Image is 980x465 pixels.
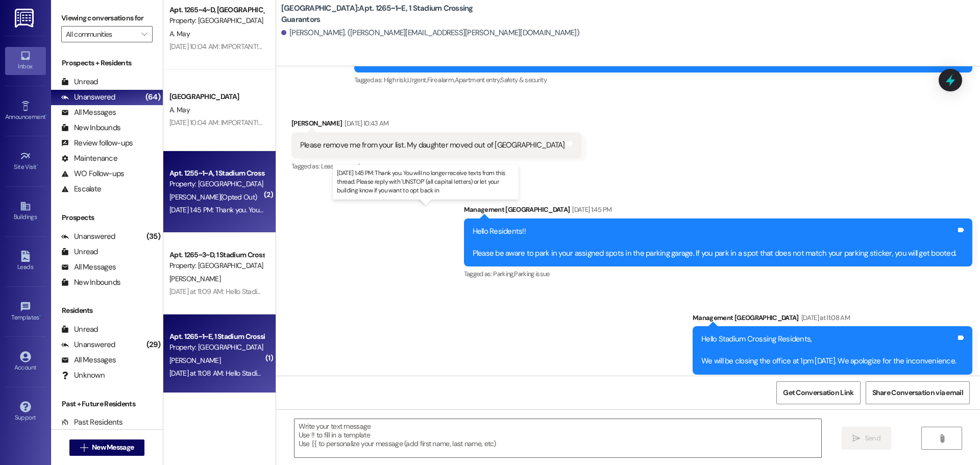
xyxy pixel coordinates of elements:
[169,168,264,179] div: Apt. 1255~1~A, 1 Stadium Crossing Guarantors
[169,205,672,214] div: [DATE] 1:45 PM: Thank you. You will no longer receive texts from this thread. Please reply with '...
[61,339,115,350] div: Unanswered
[61,231,115,242] div: Unanswered
[5,47,46,75] a: Inbox
[337,169,514,195] p: [DATE] 1:45 PM: Thank you. You will no longer receive texts from this thread. Please reply with '...
[61,107,116,118] div: All Messages
[5,148,46,175] a: Site Visit •
[169,192,257,202] span: [PERSON_NAME] (Opted Out)
[80,444,88,452] i: 
[514,270,550,278] span: Parking issue
[39,312,41,320] span: •
[5,348,46,376] a: Account
[384,76,408,84] span: High risk ,
[701,334,956,366] div: Hello Stadium Crossing Residents, We will be closing the office at 1pm [DATE]. We apologize for t...
[15,9,36,28] img: ResiDesk Logo
[61,184,101,194] div: Escalate
[281,28,579,38] div: [PERSON_NAME]. ([PERSON_NAME][EMAIL_ADDRESS][PERSON_NAME][DOMAIN_NAME])
[61,262,116,273] div: All Messages
[321,162,360,170] span: Lease renewal
[61,153,117,164] div: Maintenance
[169,287,560,296] div: [DATE] at 11:09 AM: Hello Stadium Crossing Residents, We will be closing the office at 1pm [DATE]...
[169,274,220,283] span: [PERSON_NAME]
[37,162,38,169] span: •
[783,387,853,398] span: Get Conversation Link
[61,123,120,133] div: New Inbounds
[938,434,946,443] i: 
[693,375,972,389] div: Tagged as:
[799,312,850,323] div: [DATE] at 11:08 AM
[61,10,153,26] label: Viewing conversations for
[51,58,163,68] div: Prospects + Residents
[570,204,611,215] div: [DATE] 1:45 PM
[141,30,147,38] i: 
[169,331,264,342] div: Apt. 1265~1~E, 1 Stadium Crossing Guarantors
[300,140,565,151] div: Please remove me from your list. My daughter moved out of [GEOGRAPHIC_DATA]
[61,77,98,87] div: Unread
[45,112,47,119] span: •
[169,91,264,102] div: [GEOGRAPHIC_DATA]
[342,118,388,129] div: [DATE] 10:43 AM
[69,439,145,456] button: New Message
[5,398,46,426] a: Support
[169,356,220,365] span: [PERSON_NAME]
[144,229,163,244] div: (35)
[61,277,120,288] div: New Inbounds
[169,369,560,378] div: [DATE] at 11:08 AM: Hello Stadium Crossing Residents, We will be closing the office at 1pm [DATE]...
[61,247,98,257] div: Unread
[852,434,860,443] i: 
[92,442,134,453] span: New Message
[169,105,190,114] span: A. May
[169,342,264,353] div: Property: [GEOGRAPHIC_DATA]
[61,324,98,335] div: Unread
[354,72,972,87] div: Tagged as:
[693,312,972,327] div: Management [GEOGRAPHIC_DATA]
[281,3,485,25] b: [GEOGRAPHIC_DATA]: Apt. 1265~1~E, 1 Stadium Crossing Guarantors
[5,298,46,326] a: Templates •
[61,370,105,381] div: Unknown
[61,92,115,103] div: Unanswered
[291,118,581,132] div: [PERSON_NAME]
[473,226,957,259] div: Hello Residents!! Please be aware to park in your assigned spots in the parking garage. If you pa...
[291,159,581,174] div: Tagged as:
[464,204,973,218] div: Management [GEOGRAPHIC_DATA]
[842,427,891,450] button: Send
[61,138,133,149] div: Review follow-ups
[5,248,46,275] a: Leads
[493,270,514,278] span: Parking ,
[61,417,123,428] div: Past Residents
[872,387,963,398] span: Share Conversation via email
[500,76,547,84] span: Safety & security
[169,250,264,260] div: Apt. 1265~3~D, 1 Stadium Crossing Guarantors
[51,399,163,409] div: Past + Future Residents
[866,381,970,404] button: Share Conversation via email
[169,260,264,271] div: Property: [GEOGRAPHIC_DATA]
[61,168,124,179] div: WO Follow-ups
[455,76,501,84] span: Apartment entry ,
[776,381,860,404] button: Get Conversation Link
[144,337,163,353] div: (29)
[464,266,973,281] div: Tagged as:
[66,26,136,42] input: All communities
[865,433,880,444] span: Send
[51,212,163,223] div: Prospects
[427,76,455,84] span: Fire alarm ,
[51,305,163,316] div: Residents
[169,179,264,189] div: Property: [GEOGRAPHIC_DATA]
[61,355,116,365] div: All Messages
[143,89,163,105] div: (64)
[169,15,264,26] div: Property: [GEOGRAPHIC_DATA]
[407,76,427,84] span: Urgent ,
[169,5,264,15] div: Apt. 1265~4~D, [GEOGRAPHIC_DATA]
[5,198,46,225] a: Buildings
[169,29,190,38] span: A. May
